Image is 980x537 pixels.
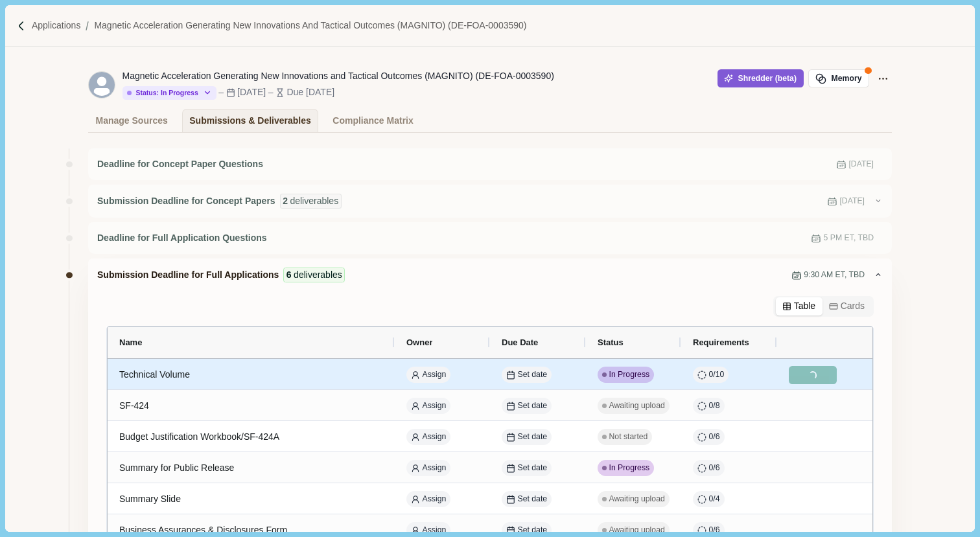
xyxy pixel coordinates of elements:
[325,109,421,132] a: Compliance Matrix
[709,369,725,381] span: 0 / 10
[119,486,383,512] div: Summary Slide
[97,268,279,282] span: Submission Deadline for Full Applications
[609,525,665,536] span: Awaiting upload
[332,109,413,132] div: Compliance Matrix
[518,463,548,474] span: Set date
[294,268,342,282] span: deliverables
[598,337,624,347] span: Status
[286,86,334,99] div: Due [DATE]
[717,69,804,87] button: Shredder (beta)
[609,431,648,443] span: Not started
[848,159,874,170] span: [DATE]
[119,455,383,481] div: Summary for Public Release
[776,297,822,315] button: Table
[709,525,720,536] span: 0 / 6
[97,231,267,245] span: Deadline for Full Application Questions
[122,69,554,83] div: Magnetic Acceleration Generating New Innovations and Tactical Outcomes (MAGNITO) (DE-FOA-0003590)
[609,369,650,381] span: In Progress
[609,400,665,412] span: Awaiting upload
[518,494,548,505] span: Set date
[406,460,450,476] button: Assign
[96,109,168,132] div: Manage Sources
[423,400,447,412] span: Assign
[94,19,526,32] a: Magnetic Acceleration Generating New Innovations and Tactical Outcomes (MAGNITO) (DE-FOA-0003590)
[119,337,142,347] span: Name
[406,398,450,414] button: Assign
[874,69,892,87] button: Application Actions
[423,463,447,474] span: Assign
[122,86,216,100] button: Status: In Progress
[406,491,450,507] button: Assign
[119,362,383,387] div: Technical Volume
[189,109,311,132] div: Submissions & Deliverables
[518,431,548,443] span: Set date
[423,494,447,505] span: Assign
[502,429,552,445] button: Set date
[290,194,338,208] span: deliverables
[16,20,27,32] img: Forward slash icon
[709,431,720,443] span: 0 / 6
[218,86,224,99] div: –
[406,367,450,383] button: Assign
[822,297,872,315] button: Cards
[804,269,865,281] span: 9:30 AM ET, TBD
[518,369,548,381] span: Set date
[518,400,548,412] span: Set date
[119,424,383,450] div: Budget Justification Workbook/SF-424A
[406,429,450,445] button: Assign
[502,460,552,476] button: Set date
[283,194,288,208] span: 2
[423,431,447,443] span: Assign
[97,194,275,208] span: Submission Deadline for Concept Papers
[32,19,81,32] a: Applications
[502,367,552,383] button: Set date
[824,233,874,244] span: 5 PM ET, TBD
[518,525,548,536] span: Set date
[709,494,720,505] span: 0 / 4
[502,337,538,347] span: Due Date
[502,491,552,507] button: Set date
[423,525,447,536] span: Assign
[119,393,383,418] div: SF-424
[237,86,266,99] div: [DATE]
[839,196,865,207] span: [DATE]
[709,400,720,412] span: 0 / 8
[609,494,665,505] span: Awaiting upload
[709,463,720,474] span: 0 / 6
[89,72,115,98] svg: avatar
[406,337,432,347] span: Owner
[286,268,292,282] span: 6
[127,89,198,97] div: Status: In Progress
[182,109,319,132] a: Submissions & Deliverables
[80,20,94,32] img: Forward slash icon
[97,157,263,171] span: Deadline for Concept Paper Questions
[502,398,552,414] button: Set date
[88,109,175,132] a: Manage Sources
[268,86,274,99] div: –
[423,369,447,381] span: Assign
[808,69,869,87] button: Memory
[693,337,749,347] span: Requirements
[609,463,650,474] span: In Progress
